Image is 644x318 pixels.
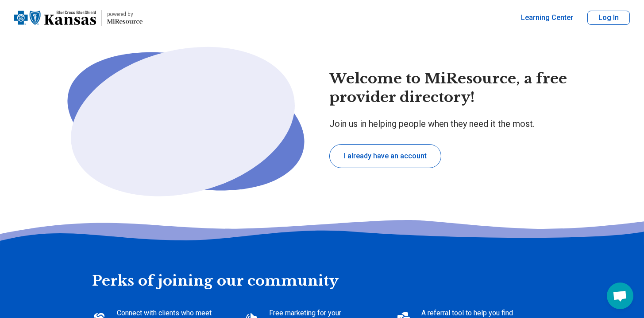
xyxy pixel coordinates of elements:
p: Join us in helping people when they need it the most. [329,118,591,130]
a: Learning Center [521,12,573,23]
p: powered by [107,11,143,18]
button: I already have an account [329,144,441,168]
h2: Perks of joining our community [92,243,552,291]
button: Log In [587,11,630,25]
h1: Welcome to MiResource, a free provider directory! [329,70,591,106]
div: Open chat [607,283,633,309]
a: Home page [14,4,143,32]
